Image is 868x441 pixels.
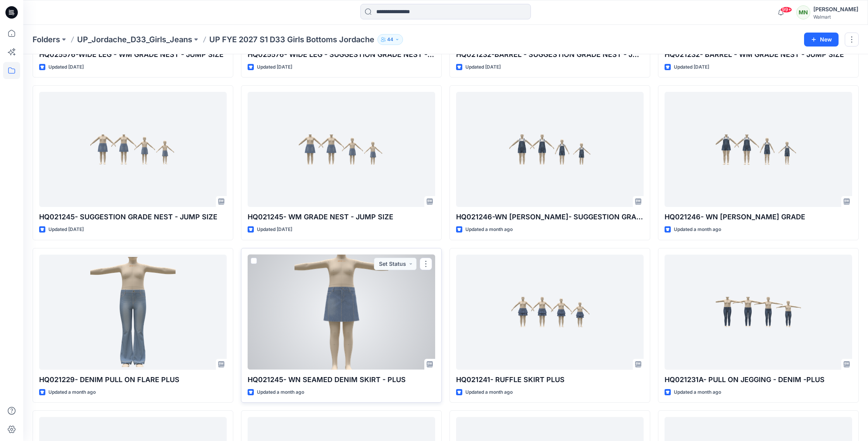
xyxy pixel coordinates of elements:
[674,226,721,234] p: Updated a month ago
[39,92,227,207] a: HQ021245- SUGGESTION GRADE NEST - JUMP SIZE
[456,49,644,60] p: HQ021232-BARREL - SUGGESTION GRADE NEST - JUMP SIZE
[48,388,96,396] p: Updated a month ago
[456,92,644,207] a: HQ021246-WN SHORTALL- SUGGESTION GRADE
[796,5,810,19] div: MN
[209,34,374,45] p: UP FYE 2027 S1 D33 Girls Bottoms Jordache
[48,63,84,71] p: Updated [DATE]
[456,212,644,222] p: HQ021246-WN [PERSON_NAME]- SUGGESTION GRADE
[39,255,227,370] a: HQ021229- DENIM PULL ON FLARE PLUS
[33,34,60,45] a: Folders
[465,388,513,396] p: Updated a month ago
[39,49,227,60] p: HQ025576-WIDE LEG - WM GRADE NEST - JUMP SIZE
[248,49,435,60] p: HQ025576- WIDE LEG - SUGGESTION GRADE NEST - JUMP SIZE
[465,226,513,234] p: Updated a month ago
[248,212,435,222] p: HQ021245- WM GRADE NEST - JUMP SIZE
[674,388,721,396] p: Updated a month ago
[665,374,852,385] p: HQ021231A- PULL ON JEGGING - DENIM -PLUS
[387,35,393,44] p: 44
[804,33,839,47] button: New
[456,374,644,385] p: HQ021241- RUFFLE SKIRT PLUS
[674,63,709,71] p: Updated [DATE]
[257,226,292,234] p: Updated [DATE]
[665,212,852,222] p: HQ021246- WN [PERSON_NAME] GRADE
[780,7,792,13] span: 99+
[665,92,852,207] a: HQ021246- WN SHORTAL - WM GRADE
[465,63,501,71] p: Updated [DATE]
[248,92,435,207] a: HQ021245- WM GRADE NEST - JUMP SIZE
[248,255,435,370] a: HQ021245- WN SEAMED DENIM SKIRT - PLUS
[257,388,304,396] p: Updated a month ago
[77,34,192,45] a: UP_Jordache_D33_Girls_Jeans
[813,14,858,20] div: Walmart
[257,63,292,71] p: Updated [DATE]
[48,226,84,234] p: Updated [DATE]
[665,49,852,60] p: HQ021232- BARREL - WM GRADE NEST - JUMP SIZE
[665,255,852,370] a: HQ021231A- PULL ON JEGGING - DENIM -PLUS
[813,5,858,14] div: [PERSON_NAME]
[39,374,227,385] p: HQ021229- DENIM PULL ON FLARE PLUS
[248,374,435,385] p: HQ021245- WN SEAMED DENIM SKIRT - PLUS
[39,212,227,222] p: HQ021245- SUGGESTION GRADE NEST - JUMP SIZE
[377,34,403,45] button: 44
[456,255,644,370] a: HQ021241- RUFFLE SKIRT PLUS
